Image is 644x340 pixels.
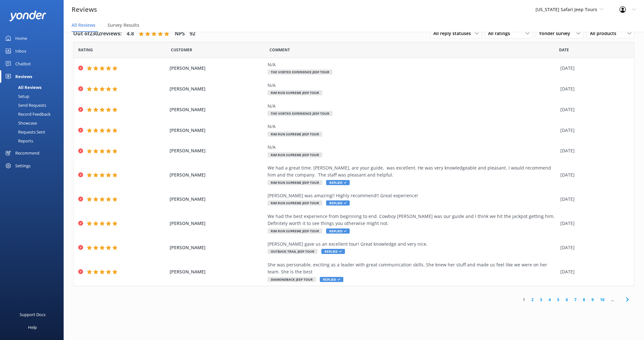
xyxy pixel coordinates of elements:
[10,11,46,21] img: yonder-white-logo.png
[268,241,557,248] div: [PERSON_NAME] gave us an excellent tour! Great knowledge and very nice.
[15,45,26,57] div: Inbox
[170,220,264,227] span: [PERSON_NAME]
[190,30,195,38] h4: 92
[268,261,557,276] div: She was personable, exciting as a leader with great communication skills. She knew her stuff and ...
[170,268,264,275] span: [PERSON_NAME]
[268,61,557,68] div: N/A
[320,277,343,282] span: Replied
[268,277,316,282] span: Diamondback Jeep Tour
[268,123,557,130] div: N/A
[560,244,626,251] div: [DATE]
[488,30,514,37] span: All ratings
[4,83,64,92] a: All Reviews
[545,297,554,303] a: 4
[268,213,557,227] div: We had the best experience from beginning to end. Cowboy [PERSON_NAME] was our guide and I think ...
[73,30,122,38] h4: Out of 2302 reviews:
[4,127,45,136] div: Requests Sent
[268,180,322,185] span: Rim Run Supreme Jeep Tour
[170,244,264,251] span: [PERSON_NAME]
[171,47,192,53] span: Date
[560,65,626,72] div: [DATE]
[590,30,620,37] span: All products
[4,101,46,110] div: Send Requests
[268,144,557,151] div: N/A
[268,111,332,116] span: The Vortex Experience Jeep Tour
[580,297,588,303] a: 8
[15,70,32,83] div: Reviews
[520,297,528,303] a: 1
[268,90,322,95] span: Rim Run Supreme Jeep Tour
[528,297,537,303] a: 2
[15,57,31,70] div: Chatbot
[268,200,322,206] span: Rim Run Supreme Jeep Tour
[4,92,29,101] div: Setup
[108,22,139,28] span: Survey Results
[15,147,39,159] div: Recommend
[326,180,350,185] span: Replied
[4,92,64,101] a: Setup
[560,220,626,227] div: [DATE]
[321,249,345,254] span: Replied
[597,297,608,303] a: 10
[571,297,580,303] a: 7
[127,30,134,38] h4: 4.8
[560,171,626,178] div: [DATE]
[268,249,318,254] span: Outback Trail Jeep Tour
[72,4,97,15] h3: Reviews
[15,159,31,172] div: Settings
[4,83,41,92] div: All Reviews
[326,200,350,206] span: Replied
[588,297,597,303] a: 9
[4,119,37,127] div: Showcase
[268,82,557,89] div: N/A
[4,110,64,119] a: Record Feedback
[28,321,37,334] div: Help
[170,196,264,203] span: [PERSON_NAME]
[268,69,332,75] span: The Vortex Experience Jeep Tour
[170,65,264,72] span: [PERSON_NAME]
[170,171,264,178] span: [PERSON_NAME]
[537,297,545,303] a: 3
[433,30,475,37] span: All reply statuses
[4,136,64,145] a: Reports
[4,127,64,136] a: Requests Sent
[560,196,626,203] div: [DATE]
[560,147,626,154] div: [DATE]
[560,106,626,113] div: [DATE]
[170,127,264,134] span: [PERSON_NAME]
[535,6,597,12] span: [US_STATE] Safari Jeep Tours
[559,47,569,53] span: Date
[560,127,626,134] div: [DATE]
[608,297,617,303] span: ...
[170,85,264,92] span: [PERSON_NAME]
[268,132,322,137] span: Rim Run Supreme Jeep Tour
[20,308,45,321] div: Support Docs
[269,47,290,53] span: Question
[170,147,264,154] span: [PERSON_NAME]
[15,32,27,45] div: Home
[72,22,95,28] span: All Reviews
[268,164,557,179] div: We had a great time. [PERSON_NAME], are your guide, was excellent. He was very knowledgeable and ...
[268,103,557,110] div: N/A
[4,119,64,127] a: Showcase
[268,152,322,157] span: Rim Run Supreme Jeep Tour
[170,106,264,113] span: [PERSON_NAME]
[326,228,350,234] span: Replied
[560,85,626,92] div: [DATE]
[78,47,93,53] span: Date
[4,110,51,119] div: Record Feedback
[539,30,574,37] span: Yonder survey
[268,228,322,234] span: Rim Run Supreme Jeep Tour
[268,192,557,199] div: [PERSON_NAME] was amazing!! Highly recommend!! Great experience!
[4,101,64,110] a: Send Requests
[175,30,185,38] h4: NPS
[554,297,563,303] a: 5
[563,297,571,303] a: 6
[4,136,33,145] div: Reports
[560,268,626,275] div: [DATE]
